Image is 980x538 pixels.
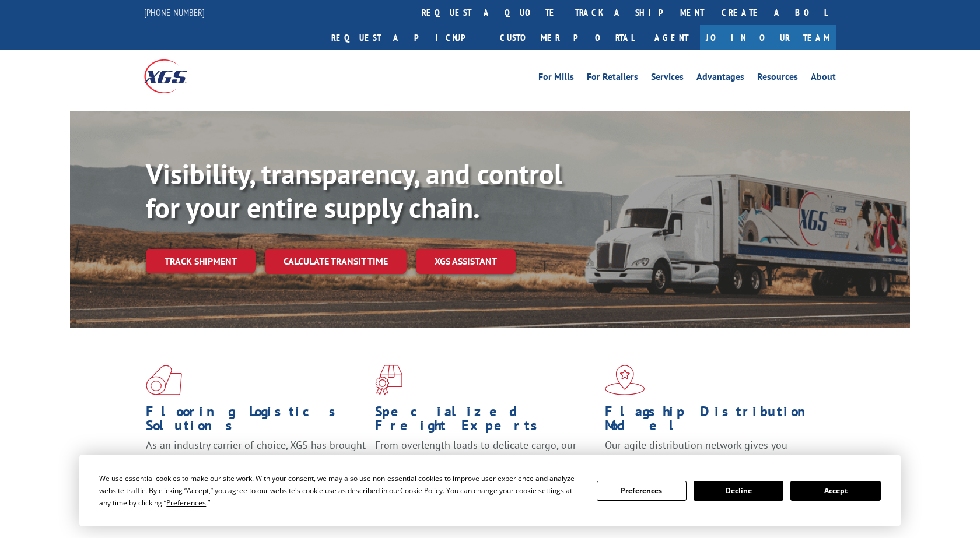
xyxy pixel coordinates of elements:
[146,438,366,480] span: As an industry carrier of choice, XGS has brought innovation and dedication to flooring logistics...
[605,365,645,395] img: xgs-icon-flagship-distribution-model-red
[146,365,182,395] img: xgs-icon-total-supply-chain-intelligence-red
[146,249,256,273] a: Track shipment
[265,249,407,274] a: Calculate transit time
[323,25,491,50] a: Request a pickup
[144,6,205,18] a: [PHONE_NUMBER]
[375,405,596,438] h1: Specialized Freight Experts
[416,249,516,274] a: XGS ASSISTANT
[605,438,820,466] span: Our agile distribution network gives you nationwide inventory management on demand.
[605,405,825,438] h1: Flagship Distribution Model
[375,365,402,395] img: xgs-icon-focused-on-flooring-red
[146,156,562,226] b: Visibility, transparency, and control for your entire supply chain.
[146,405,366,438] h1: Flooring Logistics Solutions
[166,498,206,508] span: Preferences
[400,486,443,495] span: Cookie Policy
[651,72,684,85] a: Services
[538,72,574,85] a: For Mills
[597,481,687,501] button: Preferences
[790,481,880,501] button: Accept
[491,25,643,50] a: Customer Portal
[811,72,836,85] a: About
[694,481,783,501] button: Decline
[643,25,700,50] a: Agent
[696,72,744,85] a: Advantages
[79,455,901,526] div: Cookie Consent Prompt
[375,438,596,490] p: From overlength loads to delicate cargo, our experienced staff knows the best way to move your fr...
[587,72,638,85] a: For Retailers
[99,472,582,509] div: We use essential cookies to make our site work. With your consent, we may also use non-essential ...
[700,25,836,50] a: Join Our Team
[757,72,798,85] a: Resources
